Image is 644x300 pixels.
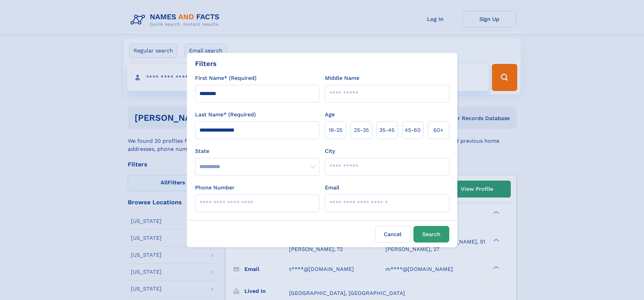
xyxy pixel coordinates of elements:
span: 45‑60 [405,126,421,134]
label: Age [325,111,335,119]
button: Search [413,226,449,243]
span: 25‑35 [354,126,369,134]
label: Phone Number [195,184,235,192]
div: Filters [195,59,217,69]
label: City [325,147,335,155]
label: Email [325,184,339,192]
label: State [195,147,319,155]
span: 18‑25 [329,126,342,134]
span: 60+ [433,126,444,134]
label: First Name* (Required) [195,74,257,82]
label: Last Name* (Required) [195,111,256,119]
label: Middle Name [325,74,359,82]
span: 35‑45 [379,126,395,134]
label: Cancel [375,226,411,243]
